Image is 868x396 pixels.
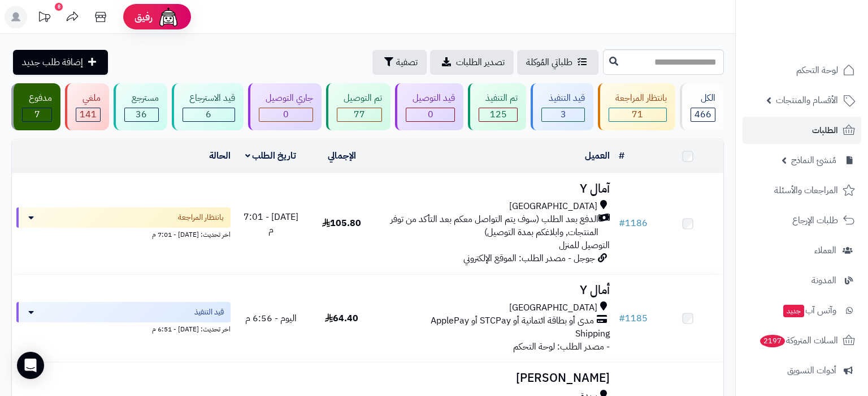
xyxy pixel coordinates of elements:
span: [DATE] - 7:01 م [244,210,298,237]
span: مدى أو بطاقة ائتمانية أو STCPay أو ApplePay [431,314,594,327]
a: العميل [585,149,610,163]
span: التوصيل للمنزل [559,239,610,252]
div: 71 [609,108,666,121]
span: إضافة طلب جديد [22,56,83,69]
div: مدفوع [22,92,52,105]
div: قيد التوصيل [406,92,455,105]
span: جوجل - مصدر الطلب: الموقع الإلكتروني [463,252,595,265]
a: تم التوصيل 77 [324,83,393,130]
a: مسترجع 36 [111,83,169,130]
span: طلبات الإرجاع [792,212,838,228]
div: قيد الاسترجاع [183,92,235,105]
a: الحالة [209,149,231,163]
a: الطلبات [743,117,861,144]
span: 141 [80,108,97,121]
span: 36 [136,108,147,121]
div: Open Intercom Messenger [17,352,44,379]
a: قيد التنفيذ 3 [528,83,595,130]
div: تم التنفيذ [479,92,518,105]
a: #1185 [619,312,648,325]
div: 3 [542,108,584,121]
h3: آمال Y [382,182,610,195]
span: Shipping [575,327,610,340]
a: تاريخ الطلب [245,149,297,163]
div: اخر تحديث: [DATE] - 6:51 م [16,322,231,334]
span: لوحة التحكم [796,62,838,78]
a: وآتس آبجديد [743,297,861,324]
div: 125 [479,108,517,121]
a: أدوات التسويق [743,357,861,384]
span: قيد التنفيذ [194,306,224,318]
img: ai-face.png [157,6,180,28]
span: 3 [561,108,566,121]
a: طلبات الإرجاع [743,207,861,234]
div: تم التوصيل [337,92,382,105]
div: 141 [76,108,100,121]
span: 125 [490,108,507,121]
a: تحديثات المنصة [30,6,58,31]
h3: أمال Y [382,284,610,297]
div: 7 [23,108,51,121]
a: طلباتي المُوكلة [517,50,598,75]
div: 0 [406,108,454,121]
span: 0 [283,108,289,121]
span: [GEOGRAPHIC_DATA] [509,200,597,213]
a: جاري التوصيل 0 [246,83,324,130]
div: اخر تحديث: [DATE] - 7:01 م [16,228,231,240]
span: تصدير الطلبات [456,56,505,69]
span: الدفع بعد الطلب (سوف يتم التواصل معكم بعد التأكد من توفر المنتجات, وابلاغكم بمدة التوصيل) [382,213,598,239]
span: 0 [428,108,433,121]
a: المدونة [743,267,861,294]
span: 71 [632,108,643,121]
div: مسترجع [124,92,158,105]
span: 105.80 [322,216,361,230]
span: اليوم - 6:56 م [245,312,297,325]
a: إضافة طلب جديد [13,50,108,75]
span: السلات المتروكة [759,333,838,348]
span: 7 [34,108,40,121]
a: الكل466 [678,83,726,130]
img: logo-2.png [791,27,857,50]
a: بانتظار المراجعة 71 [596,83,678,130]
span: # [619,216,625,230]
a: # [619,149,624,163]
div: الكل [691,92,715,105]
span: الطلبات [812,122,838,138]
td: - مصدر الطلب: لوحة التحكم [377,275,614,363]
a: السلات المتروكة2197 [743,327,861,354]
span: المراجعات والأسئلة [774,182,838,198]
span: طلباتي المُوكلة [526,56,572,69]
span: 77 [354,108,365,121]
span: 6 [206,108,211,121]
span: وآتس آب [782,303,836,318]
a: #1186 [619,216,648,230]
span: 2197 [760,335,785,347]
div: 36 [125,108,158,121]
span: المدونة [811,272,836,288]
button: تصفية [372,50,427,75]
span: 466 [695,108,711,121]
a: تصدير الطلبات [430,50,514,75]
a: المراجعات والأسئلة [743,177,861,204]
div: 0 [259,108,313,121]
div: 8 [55,3,63,11]
span: [GEOGRAPHIC_DATA] [509,301,597,314]
div: ملغي [76,92,101,105]
div: 6 [183,108,235,121]
a: مدفوع 7 [9,83,63,130]
div: جاري التوصيل [259,92,313,105]
span: رفيق [134,10,153,24]
a: العملاء [743,237,861,264]
div: 77 [337,108,381,121]
a: الإجمالي [328,149,356,163]
span: تصفية [396,56,418,69]
span: # [619,312,625,325]
span: العملاء [814,242,836,258]
div: قيد التنفيذ [541,92,584,105]
span: الأقسام والمنتجات [776,92,838,108]
span: جديد [783,305,804,317]
a: ملغي 141 [63,83,111,130]
span: بانتظار المراجعة [178,212,224,223]
span: 64.40 [325,312,358,325]
h3: [PERSON_NAME] [382,372,610,385]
